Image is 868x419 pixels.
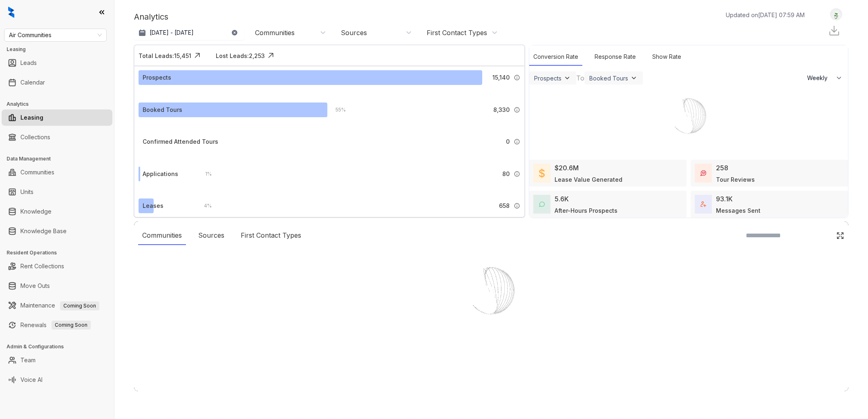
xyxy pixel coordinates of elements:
[492,73,510,82] span: 15,140
[196,201,212,210] div: 4 %
[2,258,112,274] li: Rent Collections
[2,372,112,388] li: Voice AI
[194,226,228,245] div: Sources
[726,11,805,19] p: Updated on [DATE] 07:59 AM
[150,29,194,37] p: [DATE] - [DATE]
[2,109,112,126] li: Leasing
[658,85,719,147] img: Loader
[2,223,112,239] li: Knowledge Base
[534,75,562,82] div: Prospects
[539,168,545,178] img: LeaseValue
[20,352,36,368] a: Team
[716,163,728,173] div: 258
[255,28,295,37] div: Communities
[499,201,510,210] span: 658
[20,184,34,200] a: Units
[143,73,171,82] div: Prospects
[20,55,37,71] a: Leads
[7,100,114,108] h3: Analytics
[450,250,532,332] img: Loader
[716,194,733,204] div: 93.1K
[20,258,64,274] a: Rent Collections
[20,164,54,181] a: Communities
[539,201,545,207] img: AfterHoursConversations
[589,75,628,82] div: Booked Tours
[134,25,244,40] button: [DATE] - [DATE]
[20,223,67,239] a: Knowledge Base
[807,74,832,82] span: Weekly
[143,201,163,210] div: Leases
[2,129,112,145] li: Collections
[327,105,346,114] div: 55 %
[7,249,114,256] h3: Resident Operations
[555,163,579,173] div: $20.6M
[716,175,755,184] div: Tour Reviews
[341,28,367,37] div: Sources
[191,49,204,62] img: Click Icon
[8,7,14,18] img: logo
[143,105,182,114] div: Booked Tours
[2,278,112,294] li: Move Outs
[134,11,168,23] p: Analytics
[20,278,50,294] a: Move Outs
[138,226,186,245] div: Communities
[555,206,617,215] div: After-Hours Prospects
[700,201,706,207] img: TotalFum
[20,129,50,145] a: Collections
[555,175,622,184] div: Lease Value Generated
[143,137,218,146] div: Confirmed Attended Tours
[143,169,178,178] div: Applications
[802,71,848,85] button: Weekly
[555,194,569,204] div: 5.6K
[502,169,510,178] span: 80
[819,232,826,239] img: SearchIcon
[514,138,520,145] img: Info
[514,203,520,209] img: Info
[7,155,114,163] h3: Data Management
[427,28,487,37] div: First Contact Types
[2,297,112,314] li: Maintenance
[20,74,45,91] a: Calendar
[7,343,114,350] h3: Admin & Configurations
[20,317,91,333] a: RenewalsComing Soon
[648,48,685,66] div: Show Rate
[2,164,112,181] li: Communities
[591,48,640,66] div: Response Rate
[20,203,51,220] a: Knowledge
[2,55,112,71] li: Leads
[265,49,277,62] img: Click Icon
[576,73,584,83] div: To
[830,10,842,19] img: UserAvatar
[836,232,844,240] img: Click Icon
[216,51,265,60] div: Lost Leads: 2,253
[2,203,112,220] li: Knowledge
[828,25,840,37] img: Download
[506,137,510,146] span: 0
[493,105,510,114] span: 8,330
[60,301,99,310] span: Coming Soon
[514,107,520,113] img: Info
[2,74,112,91] li: Calendar
[20,372,43,388] a: Voice AI
[563,74,571,82] img: ViewFilterArrow
[514,74,520,81] img: Info
[2,184,112,200] li: Units
[700,170,706,176] img: TourReviews
[2,352,112,368] li: Team
[716,206,761,215] div: Messages Sent
[20,109,43,126] a: Leasing
[630,74,638,82] img: ViewFilterArrow
[477,332,506,340] div: Loading...
[514,171,520,177] img: Info
[237,226,305,245] div: First Contact Types
[2,317,112,333] li: Renewals
[7,46,114,53] h3: Leasing
[51,321,91,330] span: Coming Soon
[139,51,191,60] div: Total Leads: 15,451
[529,48,582,66] div: Conversion Rate
[9,29,102,41] span: Air Communities
[197,169,212,178] div: 1 %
